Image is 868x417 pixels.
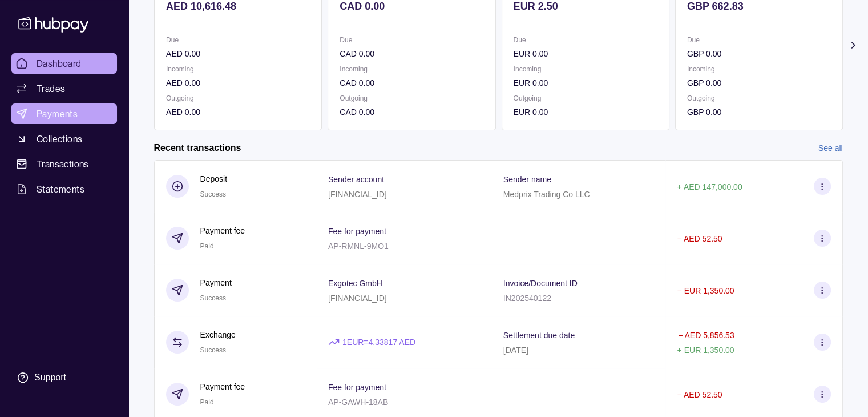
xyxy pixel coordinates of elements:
[328,175,384,184] p: Sender account
[677,286,734,295] p: − EUR 1,350.00
[200,224,245,237] p: Payment fee
[200,398,214,406] span: Paid
[166,34,310,46] p: Due
[677,390,722,399] p: − AED 52.50
[37,107,78,121] span: Payments
[678,331,734,340] p: − AED 5,856.53
[687,34,830,46] p: Due
[687,92,830,105] p: Outgoing
[513,77,657,89] p: EUR 0.00
[503,175,551,184] p: Sender name
[37,57,82,70] span: Dashboard
[513,34,657,46] p: Due
[154,142,241,154] h2: Recent transactions
[200,276,232,289] p: Payment
[342,336,415,348] p: 1 EUR = 4.33817 AED
[200,346,226,354] span: Success
[328,227,386,236] p: Fee for payment
[340,47,483,60] p: CAD 0.00
[340,34,483,46] p: Due
[200,328,236,341] p: Exchange
[11,129,117,149] a: Collections
[503,346,528,355] p: [DATE]
[677,346,734,355] p: + EUR 1,350.00
[340,92,483,105] p: Outgoing
[677,182,742,191] p: + AED 147,000.00
[503,190,590,199] p: Medprix Trading Co LLC
[11,154,117,174] a: Transactions
[687,47,830,60] p: GBP 0.00
[37,157,89,171] span: Transactions
[328,383,386,392] p: Fee for payment
[328,242,389,251] p: AP-RMNL-9MO1
[200,190,226,198] span: Success
[687,63,830,75] p: Incoming
[340,77,483,89] p: CAD 0.00
[11,366,117,390] a: Support
[200,173,227,185] p: Deposit
[503,294,551,303] p: IN202540122
[34,371,66,384] div: Support
[11,78,117,99] a: Trades
[818,142,843,154] a: See all
[11,179,117,199] a: Statements
[340,63,483,75] p: Incoming
[166,92,310,105] p: Outgoing
[11,53,117,74] a: Dashboard
[340,106,483,118] p: CAD 0.00
[328,398,388,407] p: AP-GAWH-18AB
[37,182,84,196] span: Statements
[37,82,65,95] span: Trades
[200,294,226,302] span: Success
[328,279,382,288] p: Exgotec GmbH
[11,103,117,124] a: Payments
[200,242,214,250] span: Paid
[166,63,310,75] p: Incoming
[513,47,657,60] p: EUR 0.00
[513,92,657,105] p: Outgoing
[328,190,387,199] p: [FINANCIAL_ID]
[677,234,722,243] p: − AED 52.50
[513,63,657,75] p: Incoming
[328,294,387,303] p: [FINANCIAL_ID]
[503,279,578,288] p: Invoice/Document ID
[166,106,310,118] p: AED 0.00
[503,331,575,340] p: Settlement due date
[687,77,830,89] p: GBP 0.00
[687,106,830,118] p: GBP 0.00
[513,106,657,118] p: EUR 0.00
[166,47,310,60] p: AED 0.00
[200,380,245,393] p: Payment fee
[37,132,82,146] span: Collections
[166,77,310,89] p: AED 0.00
